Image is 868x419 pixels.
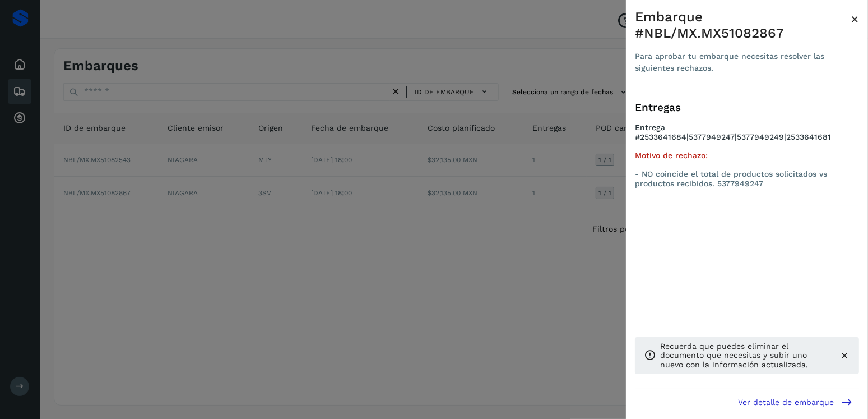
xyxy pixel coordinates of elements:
span: Ver detalle de embarque [738,398,834,406]
button: Close [851,9,859,29]
p: - NO coincide el total de productos solicitados vs productos recibidos. 5377949247 [635,169,859,188]
h5: Motivo de rechazo: [635,151,859,160]
span: × [851,11,859,27]
h4: Entrega #2533641684|5377949247|5377949249|2533641681 [635,123,859,151]
button: Ver detalle de embarque [731,389,859,415]
div: Para aprobar tu embarque necesitas resolver las siguientes rechazos. [635,50,851,74]
div: Embarque #NBL/MX.MX51082867 [635,9,851,42]
h3: Entregas [635,102,859,114]
p: Recuerda que puedes eliminar el documento que necesitas y subir uno nuevo con la información actu... [660,342,830,370]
